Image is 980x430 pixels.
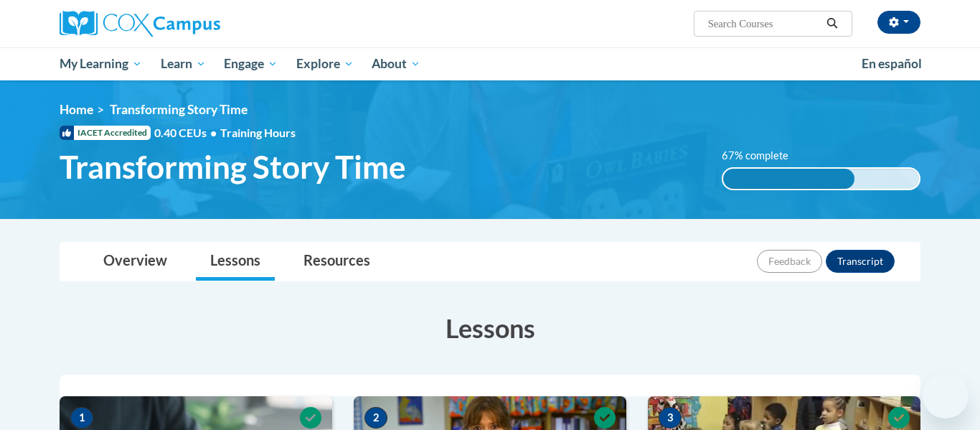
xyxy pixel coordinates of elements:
span: Transforming Story Time [110,102,248,117]
button: Feedback [757,250,822,273]
a: Cox Campus [60,11,332,37]
span: Explore [296,55,354,73]
iframe: Button to launch messaging window [923,373,969,419]
a: About [363,47,430,80]
label: 67% complete [722,148,804,164]
button: Transcript [826,250,895,273]
span: • [210,126,217,139]
a: Learn [151,47,215,80]
button: Search [821,15,843,32]
span: En español [862,56,922,71]
span: IACET Accredited [60,126,151,140]
div: Main menu [38,47,942,80]
h3: Lessons [60,310,920,346]
span: Training Hours [220,126,296,139]
input: Search Courses [707,15,821,32]
div: 67% complete [723,169,854,189]
span: 3 [659,407,682,429]
a: Home [60,102,93,117]
span: Learn [161,55,206,73]
a: Lessons [196,243,275,281]
a: Engage [215,47,287,80]
span: 2 [364,407,387,429]
span: My Learning [60,55,142,73]
a: My Learning [50,47,151,80]
img: Cox Campus [60,11,220,37]
a: Explore [287,47,363,80]
span: Transforming Story Time [60,148,406,186]
span: 0.40 CEUs [154,125,220,141]
a: En español [852,49,931,79]
span: About [372,55,420,73]
span: 1 [70,407,93,429]
button: Account Settings [877,11,920,34]
a: Overview [89,243,182,281]
span: Engage [224,55,278,73]
a: Resources [289,243,385,281]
